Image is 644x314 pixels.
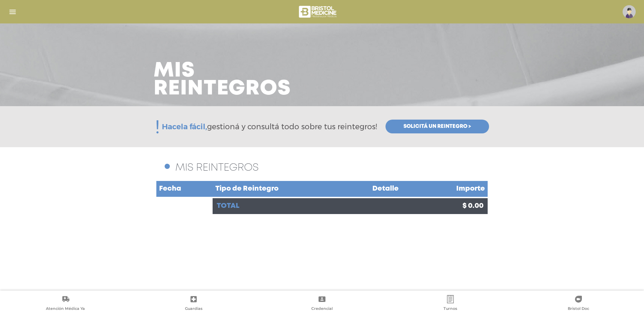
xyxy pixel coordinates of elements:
span: Atención Médica Ya [46,306,85,312]
span: Hacela fácil, [162,122,207,131]
img: Cober_menu-lines-white.svg [8,8,17,16]
span: Solicitá un reintegro > [403,123,471,130]
a: Atención Médica Ya [1,295,130,313]
a: Bristol Doc [514,295,643,313]
span: MIS REINTEGROS [175,163,258,172]
img: profile-placeholder.svg [623,5,636,18]
td: total [213,197,418,214]
td: Detalle [353,181,418,197]
span: Turnos [443,306,457,312]
span: gestioná y consultá todo sobre tus reintegros! [162,121,377,132]
td: Importe [418,181,488,197]
td: $ 0.00 [418,197,488,214]
span: ! [155,121,159,133]
a: Guardias [130,295,258,313]
h3: Mis reintegros [154,62,291,98]
span: Credencial [311,306,333,312]
a: Solicitá un reintegro > [386,120,489,133]
td: Fecha [156,181,213,197]
td: Tipo de Reintegro [213,181,353,197]
a: Credencial [258,295,386,313]
a: Turnos [386,295,515,313]
img: bristol-medicine-blanco.png [298,3,339,20]
span: Bristol Doc [568,306,589,312]
span: Guardias [185,306,203,312]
